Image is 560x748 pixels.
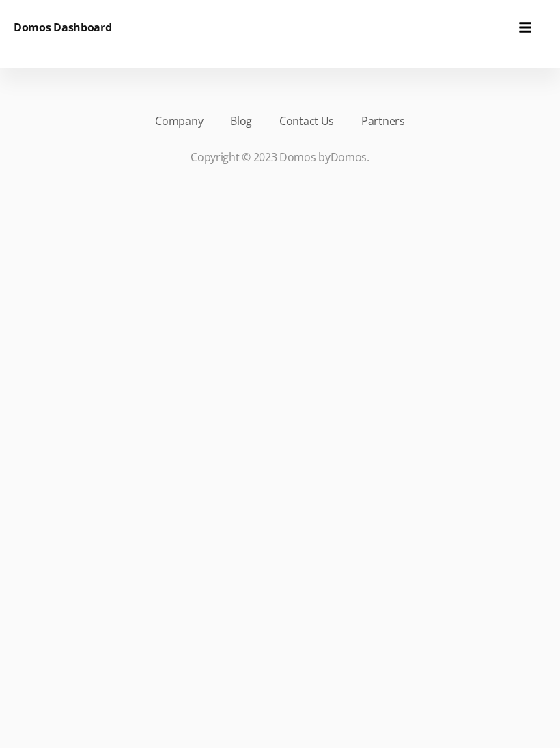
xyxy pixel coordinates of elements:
[230,113,252,129] a: Blog
[279,113,334,129] a: Contact Us
[14,19,112,36] h6: Domos Dashboard
[331,150,367,165] a: Domos
[361,113,405,129] a: Partners
[34,149,526,165] p: Copyright © 2023 Domos by .
[155,113,203,129] a: Company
